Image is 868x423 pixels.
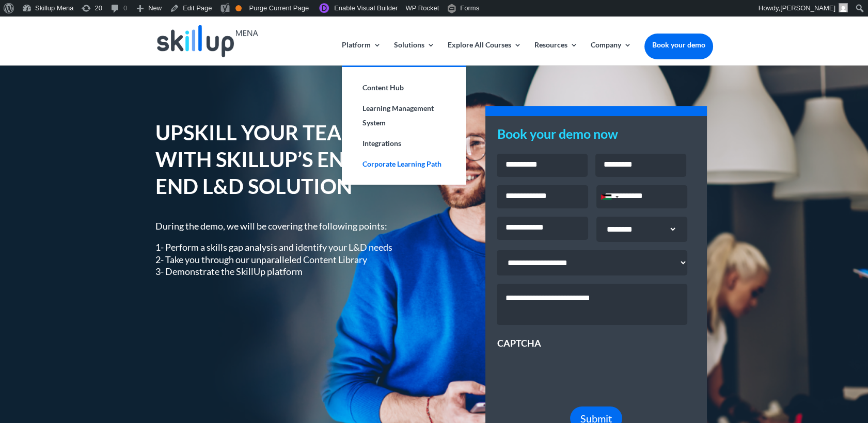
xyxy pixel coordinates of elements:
div: Selected country [597,186,622,208]
h3: Book your demo now [497,127,696,145]
a: Content Hub [352,77,455,98]
span: [PERSON_NAME] [780,4,835,12]
img: Skillup Mena [157,25,258,57]
a: Book your demo [644,34,713,56]
a: Corporate Learning Path [352,154,455,174]
a: Explore All Courses [448,41,522,66]
iframe: Chat Widget [696,312,868,423]
h1: UPSKILL YOUR TEAMS WITH SKILLUP’S END-TO-END L&D SOLUTION [155,119,419,205]
div: OK [235,5,242,11]
a: Integrations [352,133,455,154]
a: Company [591,41,632,66]
a: Platform [342,41,381,66]
a: Solutions [394,41,435,66]
a: Resources [534,41,578,66]
iframe: reCAPTCHA [497,350,654,390]
a: Learning Management System [352,98,455,133]
label: CAPTCHA [497,337,541,349]
div: During the demo, we will be covering the following points: [155,220,419,278]
p: 1- Perform a skills gap analysis and identify your L&D needs 2- Take you through our unparalleled... [155,241,419,278]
